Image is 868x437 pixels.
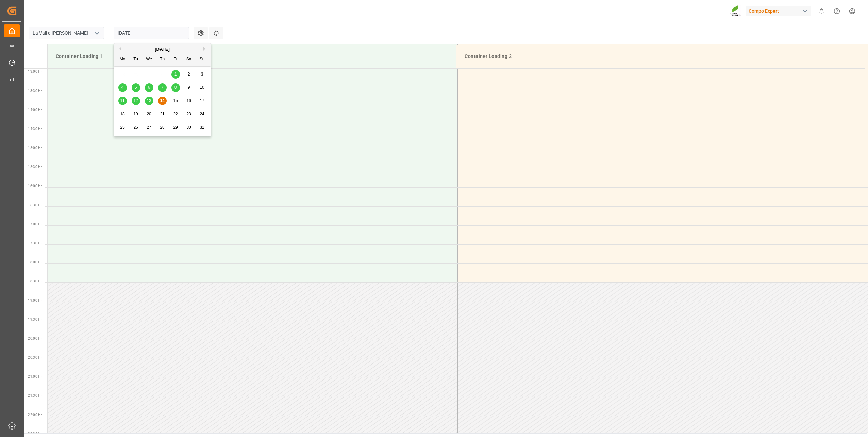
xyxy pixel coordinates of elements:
[116,68,209,134] div: month 2025-08
[186,98,191,103] span: 16
[28,413,42,417] span: 22:00 Hr
[158,83,167,92] div: Choose Thursday, August 7th, 2025
[132,97,140,105] div: Choose Tuesday, August 12th, 2025
[173,98,178,103] span: 15
[814,3,829,19] button: show 0 new notifications
[118,97,127,105] div: Choose Monday, August 11th, 2025
[171,123,180,132] div: Choose Friday, August 29th, 2025
[174,85,177,90] span: 8
[160,112,164,116] span: 21
[28,127,42,131] span: 14:30 Hr
[173,125,178,130] span: 29
[28,375,42,378] span: 21:00 Hr
[28,70,42,74] span: 13:00 Hr
[147,112,151,116] span: 20
[117,47,121,51] button: Previous Month
[28,89,42,93] span: 13:30 Hr
[120,112,124,116] span: 18
[133,98,138,103] span: 12
[174,72,177,77] span: 1
[145,97,153,105] div: Choose Wednesday, August 13th, 2025
[132,55,140,64] div: Tu
[28,260,42,264] span: 18:00 Hr
[133,125,138,130] span: 26
[28,165,42,169] span: 15:30 Hr
[171,55,180,64] div: Fr
[201,72,203,77] span: 3
[28,203,42,207] span: 16:30 Hr
[171,70,180,79] div: Choose Friday, August 1st, 2025
[188,72,190,77] span: 2
[28,222,42,226] span: 17:00 Hr
[185,110,193,118] div: Choose Saturday, August 23rd, 2025
[132,123,140,132] div: Choose Tuesday, August 26th, 2025
[185,83,193,92] div: Choose Saturday, August 9th, 2025
[120,125,124,130] span: 25
[28,146,42,150] span: 15:00 Hr
[148,85,150,90] span: 6
[185,70,193,79] div: Choose Saturday, August 2nd, 2025
[198,123,206,132] div: Choose Sunday, August 31st, 2025
[145,110,153,118] div: Choose Wednesday, August 20th, 2025
[28,337,42,340] span: 20:00 Hr
[118,55,127,64] div: Mo
[185,123,193,132] div: Choose Saturday, August 30th, 2025
[133,112,138,116] span: 19
[135,85,137,90] span: 5
[829,3,845,19] button: Help Center
[198,70,206,79] div: Choose Sunday, August 3rd, 2025
[118,110,127,118] div: Choose Monday, August 18th, 2025
[160,98,164,103] span: 14
[28,298,42,302] span: 19:00 Hr
[145,55,153,64] div: We
[185,55,193,64] div: Sa
[28,394,42,398] span: 21:30 Hr
[186,112,191,116] span: 23
[198,97,206,105] div: Choose Sunday, August 17th, 2025
[200,85,204,90] span: 10
[173,112,178,116] span: 22
[158,55,167,64] div: Th
[198,110,206,118] div: Choose Sunday, August 24th, 2025
[28,241,42,245] span: 17:30 Hr
[746,6,811,16] div: Compo Expert
[198,83,206,92] div: Choose Sunday, August 10th, 2025
[28,108,42,112] span: 14:00 Hr
[29,27,104,39] input: Type to search/select
[158,110,167,118] div: Choose Thursday, August 21st, 2025
[462,50,859,63] div: Container Loading 2
[200,125,204,130] span: 31
[200,98,204,103] span: 17
[171,97,180,105] div: Choose Friday, August 15th, 2025
[132,83,140,92] div: Choose Tuesday, August 5th, 2025
[730,5,741,17] img: Screenshot%202023-09-29%20at%2010.02.21.png_1712312052.png
[158,123,167,132] div: Choose Thursday, August 28th, 2025
[200,112,204,116] span: 24
[114,46,211,53] div: [DATE]
[28,279,42,283] span: 18:30 Hr
[186,125,191,130] span: 30
[185,97,193,105] div: Choose Saturday, August 16th, 2025
[158,97,167,105] div: Choose Thursday, August 14th, 2025
[118,123,127,132] div: Choose Monday, August 25th, 2025
[746,4,814,17] button: Compo Expert
[91,28,102,38] button: open menu
[118,83,127,92] div: Choose Monday, August 4th, 2025
[203,47,207,51] button: Next Month
[188,85,190,90] span: 9
[198,55,206,64] div: Su
[132,110,140,118] div: Choose Tuesday, August 19th, 2025
[28,432,42,436] span: 22:30 Hr
[120,98,124,103] span: 11
[145,83,153,92] div: Choose Wednesday, August 6th, 2025
[28,356,42,359] span: 20:30 Hr
[145,123,153,132] div: Choose Wednesday, August 27th, 2025
[161,85,164,90] span: 7
[171,83,180,92] div: Choose Friday, August 8th, 2025
[147,98,151,103] span: 13
[114,27,189,39] input: DD.MM.YYYY
[121,85,124,90] span: 4
[171,110,180,118] div: Choose Friday, August 22nd, 2025
[53,50,451,63] div: Container Loading 1
[147,125,151,130] span: 27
